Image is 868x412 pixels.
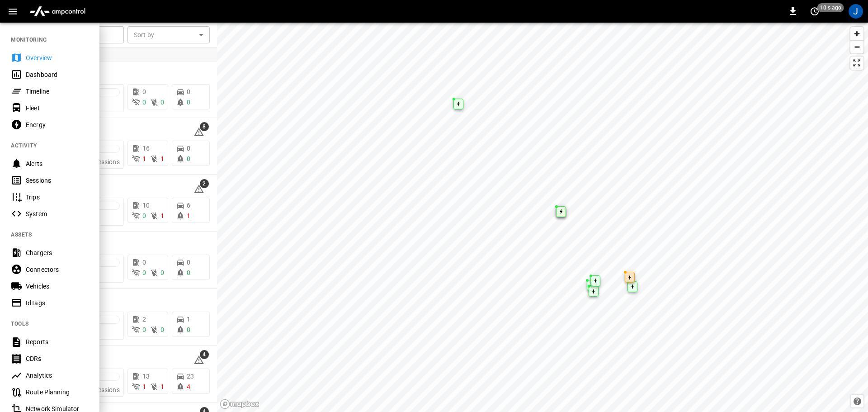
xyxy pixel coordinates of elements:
[26,209,89,218] div: System
[807,4,822,19] button: set refresh interval
[26,70,89,79] div: Dashboard
[26,176,89,185] div: Sessions
[26,159,89,168] div: Alerts
[26,388,89,397] div: Route Planning
[26,120,89,129] div: Energy
[26,298,89,308] div: IdTags
[26,87,89,96] div: Timeline
[26,193,89,202] div: Trips
[26,53,89,62] div: Overview
[26,354,89,363] div: CDRs
[26,371,89,380] div: Analytics
[26,248,89,257] div: Chargers
[26,104,89,113] div: Fleet
[26,337,89,346] div: Reports
[26,282,89,291] div: Vehicles
[26,265,89,274] div: Connectors
[849,4,863,19] div: profile-icon
[817,3,844,12] span: 10 s ago
[26,3,89,20] img: ampcontrol.io logo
